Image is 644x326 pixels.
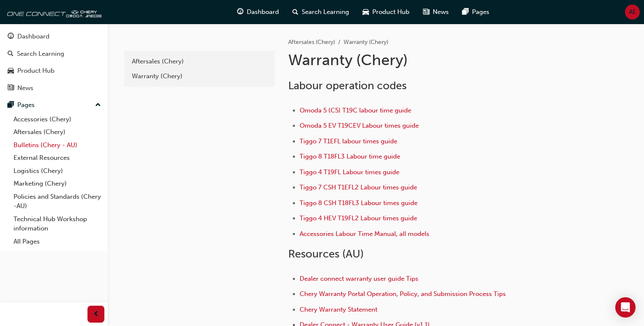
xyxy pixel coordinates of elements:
span: Dashboard [247,7,279,17]
a: Product Hub [3,63,104,79]
a: Policies and Standards (Chery -AU) [10,190,104,213]
a: Omoda 5 EV T19CEV Labour times guide [300,122,419,129]
button: DashboardSearch LearningProduct HubNews [3,27,104,97]
span: search-icon [8,50,14,58]
a: News [3,80,104,96]
button: Pages [3,97,104,113]
a: Tiggo 4 T19FL Labour times guide [300,168,399,176]
div: Open Intercom Messenger [615,297,636,318]
li: Warranty (Chery) [344,38,388,47]
a: Accessories Labour Time Manual, all models [300,230,429,238]
span: search-icon [292,7,298,17]
a: Search Learning [3,46,104,62]
a: External Resources [10,151,104,164]
span: Resources (AU) [288,247,364,260]
span: car-icon [363,7,369,17]
div: Search Learning [17,49,64,59]
a: Warranty (Chery) [128,69,271,84]
span: Pages [472,7,489,17]
span: Product Hub [372,7,409,17]
div: Pages [17,100,35,110]
span: AE [629,7,636,17]
a: Omoda 5 (C5) T19C labour time guide [300,107,411,114]
a: Aftersales (Chery) [10,126,104,139]
button: AE [625,5,640,19]
span: guage-icon [8,33,14,41]
a: Chery Warranty Portal Operation, Policy, and Submission Process Tips [300,290,506,298]
a: Tiggo 7 T1EFL labour times guide [300,137,397,145]
a: Bulletins (Chery - AU) [10,139,104,152]
a: Aftersales (Chery) [128,54,271,69]
a: Chery Warranty Statement [300,306,377,313]
a: Technical Hub Workshop information [10,213,104,235]
a: All Pages [10,235,104,248]
h1: Warranty (Chery) [288,51,565,69]
a: Marketing (Chery) [10,177,104,190]
span: up-icon [95,100,101,111]
a: pages-iconPages [456,3,496,21]
span: car-icon [8,67,14,75]
span: pages-icon [462,7,469,17]
span: guage-icon [237,7,243,17]
a: Tiggo 7 CSH T1EFL2 Labour times guide [300,184,417,191]
span: Labour operation codes [288,79,407,92]
div: Warranty (Chery) [132,71,267,81]
span: News [433,7,449,17]
img: oneconnect [4,3,101,20]
a: Tiggo 4 HEV T19FL2 Labour times guide [300,214,417,222]
a: Aftersales (Chery) [288,38,335,46]
div: Product Hub [17,66,55,76]
a: car-iconProduct Hub [356,3,416,21]
a: Dashboard [3,29,104,44]
a: Tiggo 8 CSH T18FL3 Labour times guide [300,199,418,207]
span: pages-icon [8,101,14,109]
a: Tiggo 8 T18FL3 Labour time guide [300,153,400,160]
div: News [17,83,33,93]
span: news-icon [8,85,14,92]
a: Logistics (Chery) [10,164,104,178]
a: guage-iconDashboard [230,3,286,21]
a: search-iconSearch Learning [286,3,356,21]
a: news-iconNews [416,3,456,21]
div: Aftersales (Chery) [132,57,267,66]
div: Dashboard [17,32,49,41]
span: Search Learning [302,7,349,17]
span: prev-icon [93,309,99,320]
span: news-icon [423,7,429,17]
a: Dealer connect warranty user guide Tips [300,275,418,282]
a: Accessories (Chery) [10,113,104,126]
